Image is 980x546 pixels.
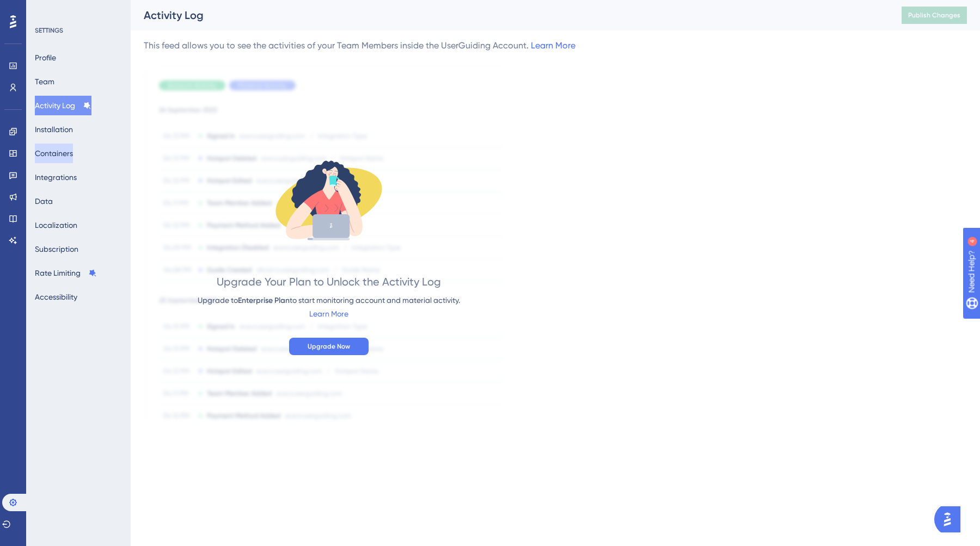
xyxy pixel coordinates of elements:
button: Rate Limiting [35,263,97,283]
div: 4 [76,5,79,14]
a: Learn More [309,309,348,318]
button: Integrations [35,167,77,187]
button: Containers [35,144,73,163]
button: Localization [35,215,77,235]
span: Upgrade Now [308,342,350,351]
button: Team [35,72,54,91]
button: Upgrade Now [289,338,369,355]
div: Upgrade to to start monitoring account and material activity. [198,294,460,307]
div: This feed allows you to see the activities of your Team Members inside the UserGuiding Account. [144,39,575,52]
button: Activity Log [35,96,91,115]
div: Upgrade Your Plan to Unlock the Activity Log [217,274,441,289]
a: Learn More [531,40,575,51]
button: Publish Changes [902,7,967,24]
button: Data [35,191,53,211]
div: SETTINGS [35,26,123,35]
button: Accessibility [35,287,77,307]
button: Profile [35,48,56,67]
span: Need Help? [26,3,68,16]
span: Enterprise Plan [238,296,290,305]
iframe: UserGuiding AI Assistant Launcher [934,503,967,536]
span: Publish Changes [908,11,960,20]
button: Installation [35,120,73,139]
button: Subscription [35,239,78,259]
div: Activity Log [144,8,874,23]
